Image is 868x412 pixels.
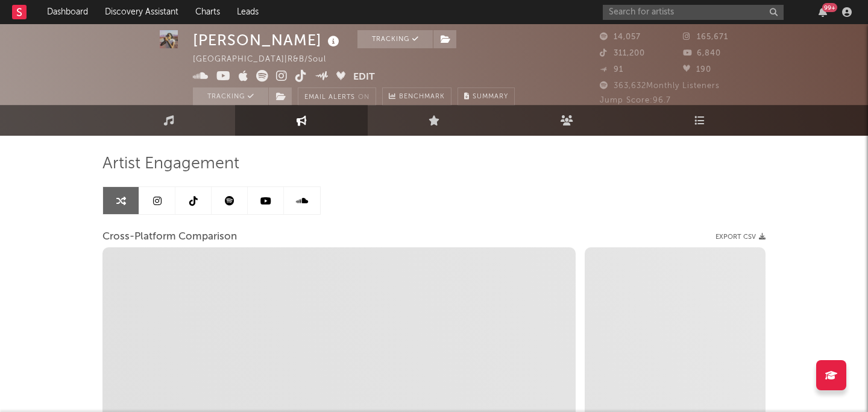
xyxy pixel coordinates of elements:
[819,7,827,17] button: 99+
[193,52,340,67] div: [GEOGRAPHIC_DATA] | R&B/Soul
[102,157,239,171] span: Artist Engagement
[353,70,375,85] button: Edit
[683,66,711,74] span: 190
[683,33,728,41] span: 165,671
[683,49,721,57] span: 6,840
[715,233,766,241] button: Export CSV
[358,94,370,101] em: On
[600,33,641,41] span: 14,057
[600,66,623,74] span: 91
[357,30,433,48] button: Tracking
[382,87,451,106] a: Benchmark
[193,87,268,106] button: Tracking
[458,87,515,106] button: Summary
[298,87,376,106] button: Email AlertsOn
[600,97,671,104] span: Jump Score: 96.7
[822,3,837,12] div: 99 +
[600,82,720,90] span: 363,632 Monthly Listeners
[603,5,784,20] input: Search for artists
[399,90,445,104] span: Benchmark
[193,30,342,50] div: [PERSON_NAME]
[102,230,237,244] span: Cross-Platform Comparison
[600,49,645,57] span: 311,200
[473,93,508,100] span: Summary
